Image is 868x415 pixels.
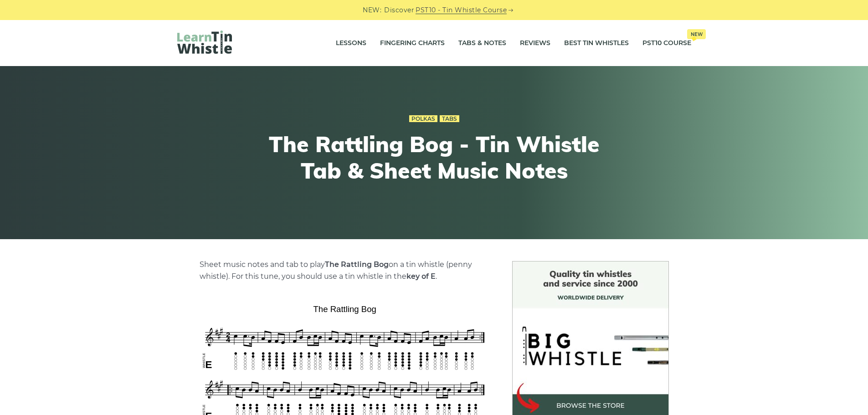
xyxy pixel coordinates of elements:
[642,32,691,55] a: PST10 CourseNew
[380,32,445,55] a: Fingering Charts
[687,29,706,39] span: New
[336,32,366,55] a: Lessons
[564,32,629,55] a: Best Tin Whistles
[458,32,506,55] a: Tabs & Notes
[325,260,389,269] strong: The Rattling Bog
[267,131,602,184] h1: The Rattling Bog - Tin Whistle Tab & Sheet Music Notes
[440,115,459,123] a: Tabs
[520,32,550,55] a: Reviews
[406,272,436,281] strong: key of E
[409,115,437,123] a: Polkas
[177,31,232,54] img: LearnTinWhistle.com
[200,259,490,282] p: Sheet music notes and tab to play on a tin whistle (penny whistle). For this tune, you should use...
